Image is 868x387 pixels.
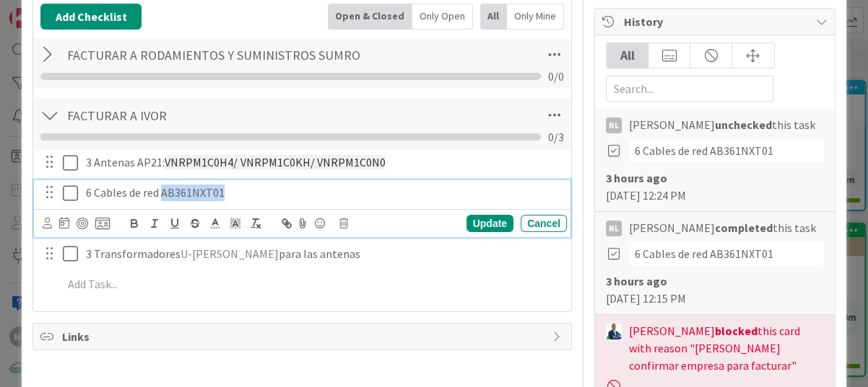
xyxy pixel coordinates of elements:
[328,4,412,30] div: Open & Closed
[86,246,561,262] p: 3 Transformadores para las antenas
[606,169,824,204] div: [DATE] 12:24 PM
[507,4,564,30] div: Only Mine
[412,4,473,30] div: Only Open
[629,242,824,265] div: 6 Cables de red AB361NXT01
[62,42,386,68] input: Add Checklist...
[606,324,622,339] img: GA
[606,272,824,307] div: [DATE] 12:15 PM
[715,117,772,132] b: unchecked
[548,68,564,85] span: 0 / 0
[606,76,773,102] input: Search...
[40,4,142,30] button: Add Checklist
[62,328,545,345] span: Links
[466,215,513,232] div: Update
[629,116,815,133] span: [PERSON_NAME] this task
[480,4,507,30] div: All
[606,221,622,236] div: NL
[715,324,758,338] b: blocked
[607,43,648,68] div: All
[629,219,816,236] span: [PERSON_NAME] this task
[606,117,622,133] div: NL
[86,184,561,201] p: 6 Cables de red AB361NXT01
[521,215,567,232] div: Cancel
[62,102,386,128] input: Add Checklist...
[86,154,561,171] p: 3 Antenas AP21:
[181,246,278,261] span: U-[PERSON_NAME]
[624,13,809,30] span: History
[629,322,824,374] span: [PERSON_NAME] this card with reason "[PERSON_NAME] confirmar empresa para facturar"
[629,139,824,162] div: 6 Cables de red AB361NXT01
[548,128,564,146] span: 0 / 3
[606,171,667,185] b: 3 hours ago
[715,221,773,235] b: completed
[606,274,667,288] b: 3 hours ago
[165,155,385,169] span: VNRPM1C0H4/ VNRPM1C0KH/ VNRPM1C0N0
